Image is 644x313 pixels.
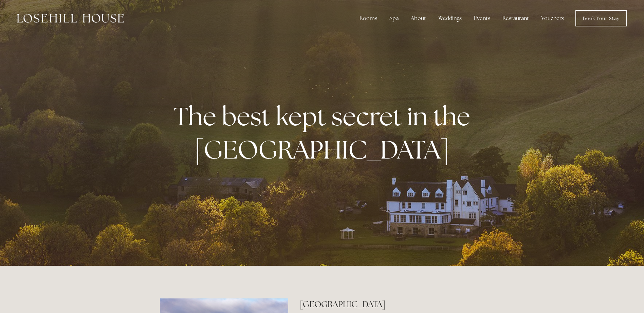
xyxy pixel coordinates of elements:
[300,298,484,310] h2: [GEOGRAPHIC_DATA]
[384,12,404,25] div: Spa
[354,12,383,25] div: Rooms
[174,100,476,166] strong: The best kept secret in the [GEOGRAPHIC_DATA]
[405,12,431,25] div: About
[575,10,627,26] a: Book Your Stay
[17,14,124,23] img: Losehill House
[468,12,496,25] div: Events
[536,12,569,25] a: Vouchers
[433,12,467,25] div: Weddings
[497,12,534,25] div: Restaurant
